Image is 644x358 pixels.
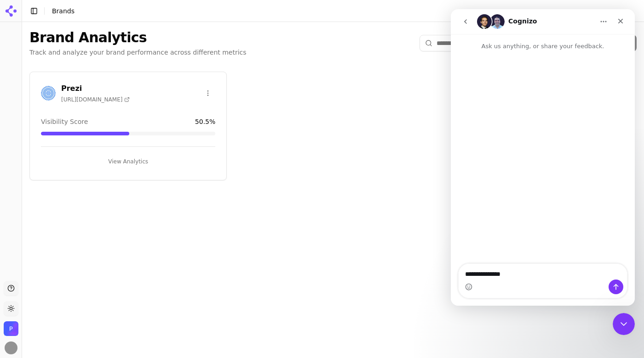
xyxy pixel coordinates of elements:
[4,321,18,336] button: Open organization switcher
[195,117,215,126] span: 50.5 %
[4,321,18,336] img: Prezi
[61,83,130,94] h3: Prezi
[613,313,635,335] iframe: Intercom live chat
[52,6,618,16] nav: breadcrumb
[41,86,56,101] img: Prezi
[52,7,75,15] span: Brands
[41,117,88,126] span: Visibility Score
[451,9,635,306] iframe: Intercom live chat
[29,48,247,57] p: Track and analyze your brand performance across different metrics
[29,29,247,46] h1: Brand Analytics
[61,96,130,103] span: [URL][DOMAIN_NAME]
[5,341,17,354] img: Terry Moore
[5,341,17,354] button: Open user button
[41,154,215,169] button: View Analytics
